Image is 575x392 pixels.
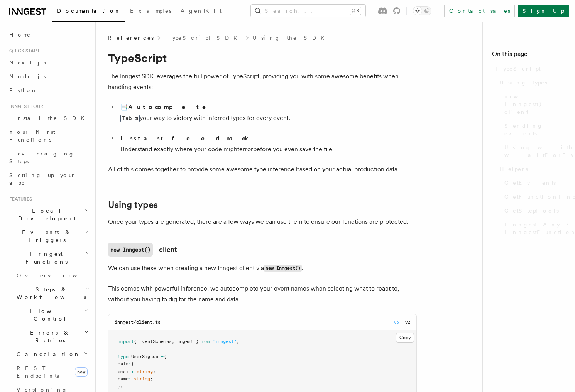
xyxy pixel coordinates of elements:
[413,6,431,15] button: Toggle dark mode
[118,102,417,130] li: 📑 your way to victory with inferred types for every event.
[108,34,154,42] span: References
[9,172,76,186] span: Setting up your app
[495,65,541,73] span: TypeScript
[350,7,361,15] kbd: ⌘K
[14,361,91,383] a: REST Endpointsnew
[129,376,131,382] span: :
[14,269,91,282] a: Overview
[500,79,547,86] span: Using types
[6,83,91,97] a: Python
[264,265,302,272] code: new Inngest()
[120,135,249,142] strong: Instant feedback
[108,283,417,305] p: This comes with powerful inference; we autocomplete your event names when selecting what to react...
[492,62,566,76] a: TypeScript
[9,115,89,121] span: Install the SDK
[108,164,417,175] p: All of this comes together to provide some awesome type inference based on your actual production...
[504,122,566,137] span: Sending events
[253,34,329,42] a: Using the SDK
[6,48,40,54] span: Quick start
[164,34,242,42] a: TypeScript SDK
[199,339,210,344] span: from
[14,282,91,304] button: Steps & Workflows
[130,8,171,14] span: Examples
[181,8,222,14] span: AgentKit
[17,272,96,279] span: Overview
[6,250,83,265] span: Inngest Functions
[396,333,414,343] button: Copy
[501,190,566,204] a: GetFunctionInput
[6,204,91,225] button: Local Development
[129,361,131,367] span: :
[176,2,226,21] a: AgentKit
[172,339,174,344] span: ,
[6,147,91,168] a: Leveraging Steps
[14,286,86,301] span: Steps & Workflows
[108,263,417,274] p: We can use these when creating a new Inngest client via .
[504,93,566,116] span: new Inngest() client
[9,31,31,39] span: Home
[118,354,129,359] span: type
[504,179,556,187] span: GetEvents
[6,111,91,125] a: Install the SDK
[500,165,528,173] span: Helpers
[131,369,134,374] span: :
[6,56,91,69] a: Next.js
[14,329,84,344] span: Errors & Retries
[497,76,566,90] a: Using types
[108,243,177,257] a: new Inngest()client
[125,2,176,21] a: Examples
[115,319,161,325] code: inngest/client.ts
[174,339,199,344] span: Inngest }
[118,384,123,389] span: };
[6,196,32,202] span: Features
[6,28,91,42] a: Home
[9,59,46,66] span: Next.js
[251,5,365,17] button: Search...⌘K
[131,354,158,359] span: UserSignup
[118,133,417,155] li: Understand exactly where your code might before you even save the file.
[237,339,239,344] span: ;
[134,339,172,344] span: { EventSchemas
[501,204,566,218] a: GetStepTools
[118,369,131,374] span: email
[6,228,84,244] span: Events & Triggers
[118,361,129,367] span: data
[9,150,74,164] span: Leveraging Steps
[108,216,417,227] p: Once your types are generated, there are a few ways we can use them to ensure our functions are p...
[131,361,134,367] span: {
[120,115,140,122] kbd: Tab ↹
[153,369,156,374] span: ;
[394,314,399,330] button: v3
[444,5,515,17] a: Contact sales
[405,314,410,330] button: v2
[150,376,153,382] span: ;
[6,69,91,83] a: Node.js
[108,199,158,210] a: Using types
[501,176,566,190] a: GetEvents
[239,145,253,153] span: error
[17,365,59,379] span: REST Endpoints
[501,140,566,162] a: Using with waitForEvent
[6,103,43,110] span: Inngest tour
[118,376,129,382] span: name
[57,8,121,14] span: Documentation
[6,168,91,190] a: Setting up your app
[52,2,125,22] a: Documentation
[128,103,217,111] strong: Autocomplete
[212,339,237,344] span: "inngest"
[6,247,91,269] button: Inngest Functions
[14,304,91,326] button: Flow Control
[75,367,88,377] span: new
[504,207,559,215] span: GetStepTools
[6,225,91,247] button: Events & Triggers
[164,354,166,359] span: {
[137,369,153,374] span: string
[134,376,150,382] span: string
[108,71,417,93] p: The Inngest SDK leverages the full power of TypeScript, providing you with some awesome benefits ...
[6,207,84,222] span: Local Development
[14,350,80,358] span: Cancellation
[14,307,84,323] span: Flow Control
[161,354,164,359] span: =
[501,90,566,119] a: new Inngest() client
[108,243,153,257] code: new Inngest()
